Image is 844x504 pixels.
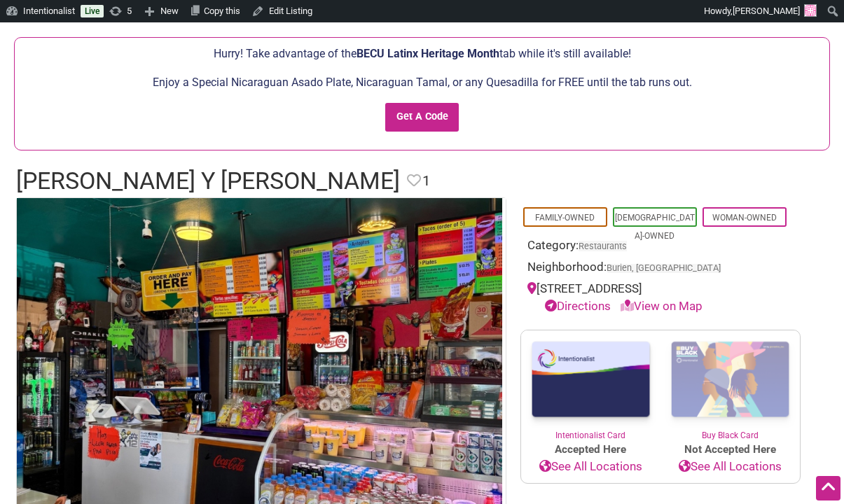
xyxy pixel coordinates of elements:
h1: [PERSON_NAME] y [PERSON_NAME] [16,164,400,198]
a: See All Locations [660,458,800,476]
a: Restaurants [579,241,627,251]
img: Buy Black Card [660,330,800,430]
span: Not Accepted Here [660,442,800,458]
a: Live [81,5,104,17]
span: 1 [422,170,430,192]
p: Enjoy a Special Nicaraguan Asado Plate, Nicaraguan Tamal, or any Quesadilla for FREE until the ta... [22,73,822,92]
a: Woman-Owned [712,213,777,223]
span: BECU Latinx Heritage Month [357,47,499,60]
i: Favorite [407,174,421,188]
div: Neighborhood: [527,258,794,280]
span: [PERSON_NAME] [733,6,800,16]
div: Scroll Back to Top [816,476,840,500]
img: Intentionalist Card [521,330,660,429]
span: Burien, [GEOGRAPHIC_DATA] [607,264,721,273]
a: View on Map [621,299,703,313]
a: [DEMOGRAPHIC_DATA]-Owned [615,213,695,241]
a: Buy Black Card [660,330,800,442]
a: Directions [545,299,611,313]
div: [STREET_ADDRESS] [527,280,794,316]
span: Accepted Here [521,442,660,458]
input: Get A Code [385,103,459,132]
p: Hurry! Take advantage of the tab while it's still available! [22,45,822,63]
div: Category: [527,237,794,258]
a: See All Locations [521,458,660,476]
a: Intentionalist Card [521,330,660,442]
a: Family-Owned [535,213,595,223]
